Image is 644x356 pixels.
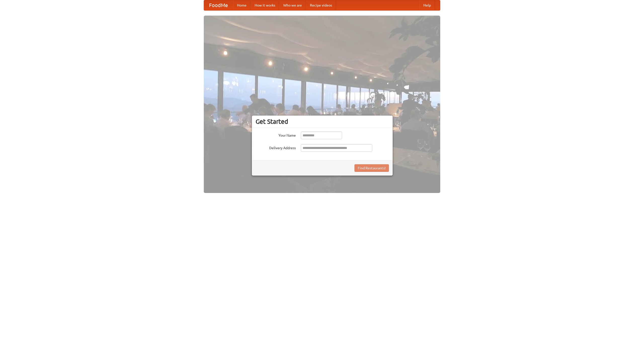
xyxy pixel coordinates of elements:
a: FoodMe [204,0,233,10]
a: How it works [251,0,279,10]
label: Your Name [256,132,296,138]
a: Help [419,0,435,10]
h3: Get Started [256,118,389,125]
a: Home [233,0,251,10]
label: Delivery Address [256,144,296,150]
a: Who we are [279,0,306,10]
button: Find Restaurants! [354,164,389,172]
a: Recipe videos [306,0,336,10]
